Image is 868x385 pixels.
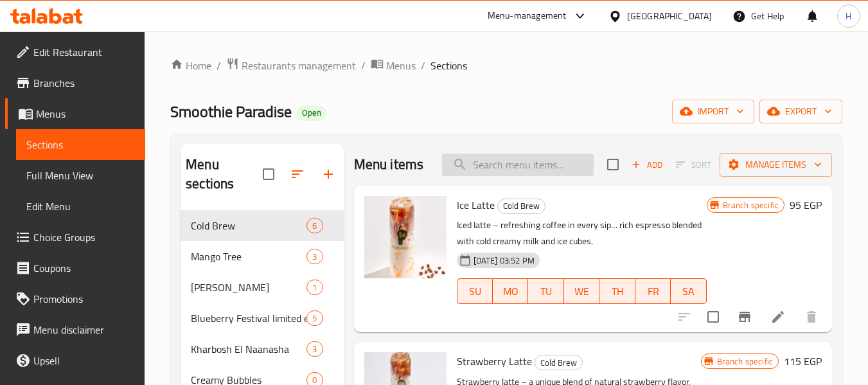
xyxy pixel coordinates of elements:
[5,314,145,345] a: Menu disclaimer
[26,137,135,152] span: Sections
[468,255,540,267] span: [DATE] 03:52 PM
[5,222,145,253] a: Choice Groups
[497,199,545,214] div: Cold Brew
[170,58,211,73] a: Home
[5,67,145,98] a: Branches
[242,58,356,73] span: Restaurants management
[457,195,495,215] span: Ice Latte
[307,220,322,232] span: 6
[421,58,425,73] li: /
[191,310,306,326] span: Blueberry Festival limited edition
[442,154,594,176] input: search
[720,153,832,177] button: Manage items
[630,157,664,172] span: Add
[718,199,784,211] span: Branch specific
[306,341,323,357] div: items
[730,157,822,173] span: Manage items
[635,278,671,304] button: FR
[33,229,135,245] span: Choice Groups
[729,301,760,332] button: Branch-specific-item
[191,218,306,233] div: Cold Brew
[16,191,145,222] a: Edit Menu
[463,282,488,301] span: SU
[676,282,701,301] span: SA
[528,278,563,304] button: TU
[599,151,626,178] span: Select section
[672,100,754,123] button: import
[533,282,558,301] span: TU
[282,159,313,190] span: Sort sections
[26,168,135,183] span: Full Menu View
[5,283,145,314] a: Promotions
[36,106,135,121] span: Menus
[712,355,778,368] span: Branch specific
[770,309,786,325] a: Edit menu item
[361,58,366,73] li: /
[307,312,322,325] span: 5
[5,37,145,67] a: Edit Restaurant
[170,97,292,126] span: Smoothie Paradise
[33,44,135,60] span: Edit Restaurant
[535,355,582,370] span: Cold Brew
[181,241,343,272] div: Mango Tree3
[498,199,545,213] span: Cold Brew
[191,249,306,264] span: Mango Tree
[26,199,135,214] span: Edit Menu
[371,57,416,74] a: Menus
[668,155,720,175] span: Select section first
[784,352,822,370] h6: 115 EGP
[599,278,635,304] button: TH
[354,155,424,174] h2: Menu items
[217,58,221,73] li: /
[626,155,668,175] span: Add item
[33,260,135,276] span: Coupons
[297,107,326,118] span: Open
[255,161,282,188] span: Select all sections
[191,280,306,295] span: [PERSON_NAME]
[430,58,467,73] span: Sections
[181,334,343,364] div: Kharbosh El Naanasha3
[16,160,145,191] a: Full Menu View
[307,343,322,355] span: 3
[759,100,842,123] button: export
[181,210,343,241] div: Cold Brew6
[796,301,827,332] button: delete
[386,58,416,73] span: Menus
[181,272,343,303] div: [PERSON_NAME]1
[626,155,668,175] button: Add
[605,282,630,301] span: TH
[700,303,727,330] span: Select to update
[33,291,135,307] span: Promotions
[5,345,145,376] a: Upsell
[306,249,323,264] div: items
[564,278,599,304] button: WE
[671,278,706,304] button: SA
[191,280,306,295] div: Mango Burley
[770,103,832,120] span: export
[498,282,523,301] span: MO
[5,253,145,283] a: Coupons
[790,196,822,214] h6: 95 EGP
[846,9,851,23] span: H
[170,57,842,74] nav: breadcrumb
[307,282,322,294] span: 1
[16,129,145,160] a: Sections
[306,218,323,233] div: items
[569,282,594,301] span: WE
[457,278,493,304] button: SU
[307,251,322,263] span: 3
[33,75,135,91] span: Branches
[191,341,306,357] span: Kharbosh El Naanasha
[457,217,707,249] p: Iced latte – refreshing coffee in every sip… rich espresso blended with cold creamy milk and ice ...
[306,310,323,326] div: items
[186,155,262,193] h2: Menu sections
[306,280,323,295] div: items
[226,57,356,74] a: Restaurants management
[488,8,567,24] div: Menu-management
[535,355,583,370] div: Cold Brew
[364,196,447,278] img: Ice Latte
[297,105,326,121] div: Open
